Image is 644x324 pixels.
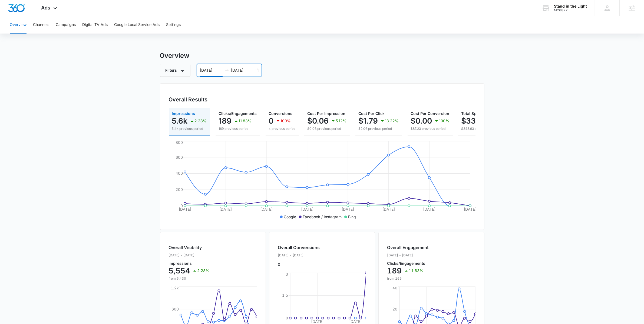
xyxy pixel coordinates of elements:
button: Google Local Service Ads [114,16,160,34]
h3: Overview [160,51,484,61]
input: Start date [200,67,223,73]
p: from 169 [387,276,429,281]
tspan: [DATE] [219,207,232,211]
p: 5.4k previous period [172,126,207,131]
p: 13.22% [385,119,399,123]
p: $338.62 [461,117,492,125]
tspan: [DATE] [260,207,273,211]
div: account name [554,4,587,8]
p: Clicks/Engagements [387,262,429,265]
p: Google [284,214,296,220]
h2: Overall Visibility [169,244,210,251]
tspan: [DATE] [179,207,191,211]
tspan: 0 [180,203,183,208]
span: Total Spend [461,111,484,116]
tspan: 3 [286,272,288,276]
p: [DATE] - [DATE] [169,253,210,258]
h2: Overall Conversions [278,244,320,251]
tspan: 600 [176,155,183,160]
button: Digital TV Ads [82,16,108,34]
tspan: [DATE] [311,319,323,324]
p: [DATE] - [DATE] [387,253,429,258]
span: Conversions [269,111,293,116]
p: 100% [439,119,450,123]
div: 0 [278,244,320,267]
button: Settings [166,16,181,34]
p: Impressions [169,262,210,265]
tspan: 400 [176,171,183,176]
p: 189 [387,266,402,275]
input: End date [231,67,254,73]
span: swap-right [225,68,229,72]
p: 11.83% [239,119,252,123]
p: from 5,430 [169,276,210,281]
p: 5.6k [172,117,188,125]
h3: Overall Results [169,95,208,104]
p: [DATE] - [DATE] [278,253,320,258]
tspan: 1.2k [171,286,179,290]
button: Campaigns [56,16,76,34]
p: 169 previous period [219,126,257,131]
p: $0.06 previous period [308,126,347,131]
p: 2.28% [197,269,210,273]
tspan: 1.5 [282,293,288,297]
p: 2.28% [195,119,207,123]
p: 5,554 [169,266,190,275]
p: 11.83% [409,269,424,273]
p: $0.00 [411,117,432,125]
p: $348.93 previous period [461,126,511,131]
span: Cost Per Impression [308,111,346,116]
tspan: [DATE] [464,207,476,211]
tspan: [DATE] [382,207,395,211]
p: $1.79 [359,117,378,125]
tspan: 200 [176,187,183,192]
p: Bing [348,214,356,220]
tspan: [DATE] [342,207,354,211]
span: Clicks/Engagements [219,111,257,116]
tspan: 40 [392,286,397,290]
span: Cost Per Conversion [411,111,450,116]
tspan: [DATE] [423,207,435,211]
p: 0 [269,117,274,125]
tspan: [DATE] [349,319,362,324]
div: account id [554,8,587,12]
button: Filters [160,64,190,77]
span: Cost Per Click [359,111,385,116]
button: Overview [10,16,27,34]
p: 100% [281,119,291,123]
span: Impressions [172,111,195,116]
p: $2.06 previous period [359,126,399,131]
span: Ads [41,5,51,11]
p: 189 [219,117,232,125]
p: Facebook / Instagram [303,214,342,220]
p: $0.06 [308,117,329,125]
tspan: 20 [392,307,397,311]
p: 5.12% [336,119,347,123]
h2: Overall Engagement [387,244,429,251]
button: Channels [33,16,49,34]
tspan: 600 [171,307,179,311]
tspan: 0 [286,316,288,320]
p: 4 previous period [269,126,296,131]
tspan: [DATE] [301,207,313,211]
p: $87.23 previous period [411,126,450,131]
tspan: 800 [176,140,183,145]
span: to [225,68,229,72]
